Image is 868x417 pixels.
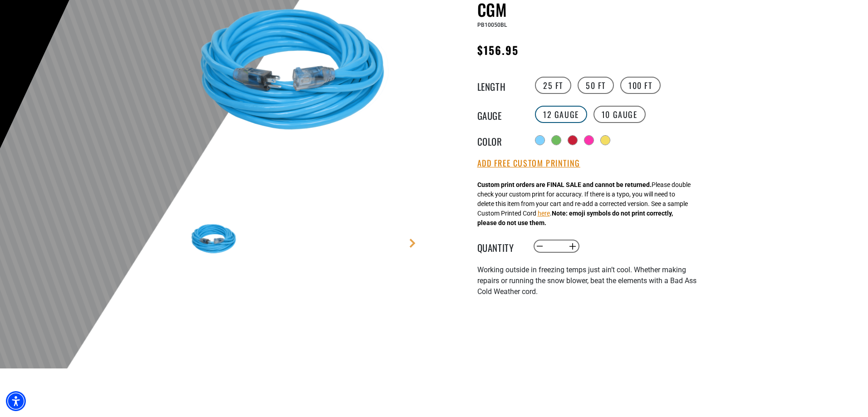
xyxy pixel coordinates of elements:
[535,106,587,123] label: 12 Gauge
[620,77,661,94] label: 100 FT
[535,77,571,94] label: 25 FT
[477,265,696,296] span: Working outside in freezing temps just ain’t cool. Whether making repairs or running the snow blo...
[477,181,652,188] strong: Custom print orders are FINAL SALE and cannot be returned.
[477,210,673,226] strong: Note: emoji symbols do not print correctly, please do not use them.
[408,239,417,248] a: Next
[477,180,691,228] div: Please double check your custom print for accuracy. If there is a typo, you will need to delete t...
[477,158,580,168] button: Add Free Custom Printing
[477,134,523,146] legend: Color
[6,391,26,411] div: Accessibility Menu
[189,213,241,266] img: Light Blue
[477,42,519,58] span: $156.95
[477,22,507,28] span: PB10050BL
[578,77,614,94] label: 50 FT
[593,106,646,123] label: 10 Gauge
[477,240,523,252] label: Quantity
[538,209,550,218] button: here
[477,108,523,120] legend: Gauge
[477,79,523,91] legend: Length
